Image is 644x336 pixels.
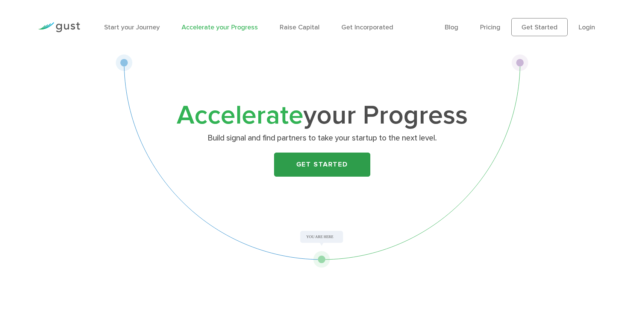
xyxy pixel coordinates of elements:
h1: your Progress [174,104,471,128]
a: Blog [445,23,458,31]
a: Get Started [511,18,568,36]
a: Accelerate your Progress [182,23,258,31]
span: Accelerate [177,99,303,131]
a: Raise Capital [280,23,320,31]
a: Get Incorporated [341,23,393,31]
a: Start your Journey [104,23,160,31]
p: Build signal and find partners to take your startup to the next level. [176,133,468,144]
a: Login [579,23,595,31]
a: Pricing [480,23,500,31]
a: Get Started [274,153,370,177]
img: Gust Logo [38,22,80,32]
